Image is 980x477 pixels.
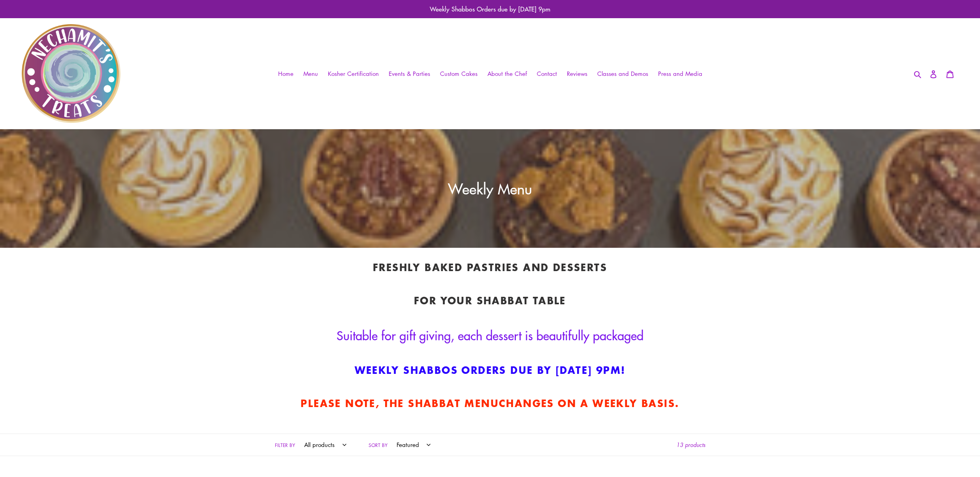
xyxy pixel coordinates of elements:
[487,70,527,78] span: About the Chef
[593,68,652,79] a: Classes and Demos
[658,70,702,78] span: Press and Media
[328,70,379,78] span: Kosher Certification
[654,68,706,79] a: Press and Media
[567,70,587,78] span: Reviews
[597,70,648,78] span: Classes and Demos
[373,260,607,274] strong: Freshly baked pastries and desserts
[676,441,705,449] span: 13 products
[440,70,478,78] span: Custom Cakes
[563,68,591,79] a: Reviews
[274,68,297,79] a: Home
[483,68,531,79] a: About the Chef
[324,68,383,79] a: Kosher Certification
[369,442,387,449] label: Sort by
[299,68,322,79] a: Menu
[537,70,557,78] span: Contact
[385,68,434,79] a: Events & Parties
[499,396,679,410] strong: changes on a weekly basis.
[278,70,293,78] span: Home
[436,68,482,79] a: Custom Cakes
[337,326,643,344] span: Suitable for gift giving, each dessert is beautifully packaged
[448,178,532,198] span: Weekly Menu
[533,68,561,79] a: Contact
[389,70,430,78] span: Events & Parties
[414,293,566,307] strong: for your Shabbat table
[303,70,318,78] span: Menu
[355,362,626,377] strong: Weekly Shabbos orders due by [DATE] 9pm!
[275,442,295,449] label: Filter by
[301,396,499,410] strong: Please note, the Shabbat Menu
[22,24,120,123] img: Nechamit&#39;s Treats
